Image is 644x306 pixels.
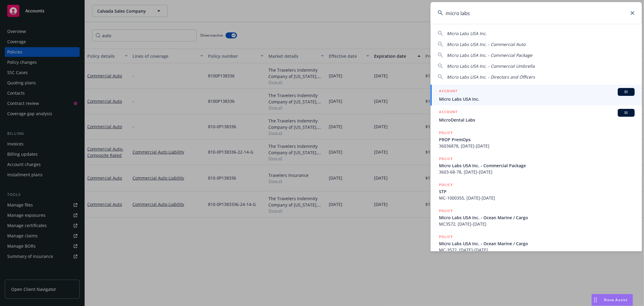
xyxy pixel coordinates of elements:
[439,221,635,227] span: MC3572, [DATE]-[DATE]
[431,85,642,106] a: ACCOUNTBIMicro Labs USA Inc.
[591,294,633,306] button: Nova Assist
[439,117,635,123] span: MicroDental Labs
[431,2,642,24] input: Search...
[620,110,632,116] span: BI
[447,74,535,80] span: Micro Labs USA Inc. - Directors and Officers
[439,109,457,116] h5: ACCOUNT
[447,31,487,36] span: Micro Labs USA Inc.
[439,162,635,169] span: Micro Labs USA Inc. - Commercial Package
[439,136,635,143] span: PROP PremOps
[439,214,635,221] span: Micro Labs USA Inc. - Ocean Marine / Cargo
[439,169,635,175] span: 3603-68-78, [DATE]-[DATE]
[439,240,635,247] span: Micro Labs USA Inc. - Ocean Marine / Cargo
[439,130,453,136] h5: POLICY
[439,234,453,240] h5: POLICY
[439,88,457,95] h5: ACCOUNT
[620,89,632,95] span: BI
[447,41,525,47] span: Micro Labs USA Inc. - Commercial Auto
[439,208,453,214] h5: POLICY
[604,297,628,302] span: Nova Assist
[439,247,635,253] span: MC-3572, [DATE]-[DATE]
[447,63,535,69] span: Micro Labs USA Inc. - Commercial Umbrella
[439,143,635,149] span: 36036878, [DATE]-[DATE]
[439,188,635,195] span: STP
[439,96,635,102] span: Micro Labs USA Inc.
[592,294,599,306] div: Drag to move
[431,204,642,230] a: POLICYMicro Labs USA Inc. - Ocean Marine / CargoMC3572, [DATE]-[DATE]
[447,52,532,58] span: Micro Labs USA Inc. - Commercial Package
[431,126,642,152] a: POLICYPROP PremOps36036878, [DATE]-[DATE]
[439,156,453,162] h5: POLICY
[431,230,642,256] a: POLICYMicro Labs USA Inc. - Ocean Marine / CargoMC-3572, [DATE]-[DATE]
[431,178,642,204] a: POLICYSTPMC-1000355, [DATE]-[DATE]
[431,106,642,126] a: ACCOUNTBIMicroDental Labs
[431,152,642,178] a: POLICYMicro Labs USA Inc. - Commercial Package3603-68-78, [DATE]-[DATE]
[439,182,453,188] h5: POLICY
[439,195,635,201] span: MC-1000355, [DATE]-[DATE]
